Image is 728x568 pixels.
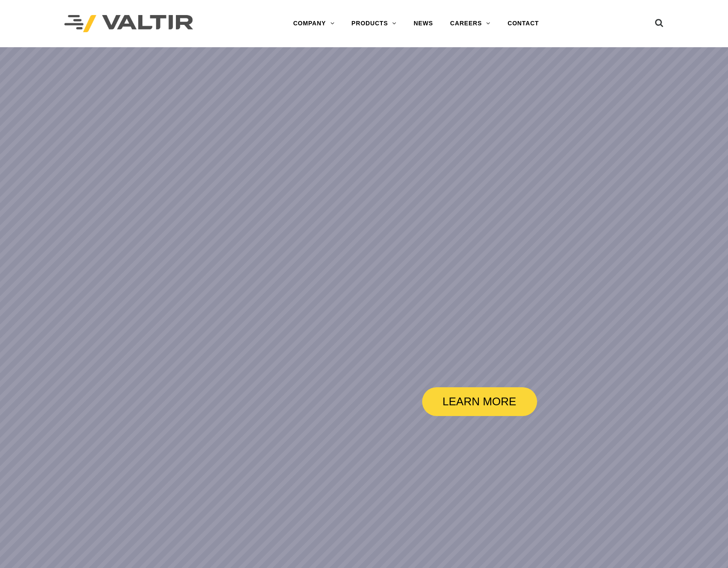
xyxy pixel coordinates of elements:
[499,15,547,32] a: CONTACT
[64,15,193,33] img: Valtir
[343,15,405,32] a: PRODUCTS
[284,15,343,32] a: COMPANY
[441,15,499,32] a: CAREERS
[422,387,537,416] a: LEARN MORE
[405,15,441,32] a: NEWS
